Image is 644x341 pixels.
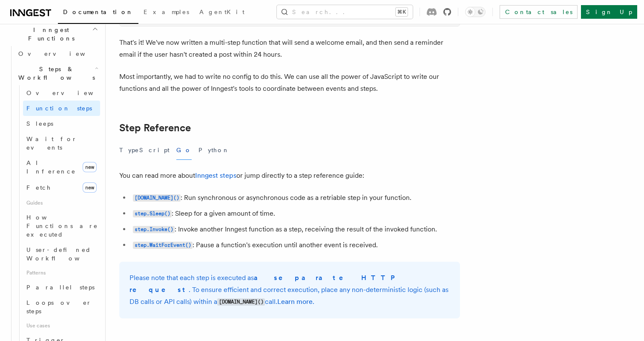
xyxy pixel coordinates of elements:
a: step.Sleep() [133,209,172,217]
a: step.Invoke() [133,225,175,233]
p: Please note that each step is executed as . To ensure efficient and correct execution, place any ... [129,272,450,308]
span: Overview [18,50,106,57]
code: step.WaitForEvent() [133,242,193,249]
a: AgentKit [194,3,250,23]
a: AI Inferencenew [23,155,100,179]
button: Go [176,141,192,160]
span: Function steps [26,105,92,112]
span: Parallel steps [26,284,95,291]
li: : Run synchronous or asynchronous code as a retriable step in your function. [130,192,460,204]
a: step.WaitForEvent() [133,241,193,249]
a: Sign Up [581,5,637,19]
span: Steps & Workflows [15,65,95,82]
a: User-defined Workflows [23,242,100,266]
a: Fetchnew [23,179,100,196]
span: Sleeps [26,120,53,127]
a: Loops over steps [23,295,100,319]
button: Python [198,141,230,160]
span: Patterns [23,266,100,280]
span: User-defined Workflows [26,246,103,262]
li: : Pause a function's execution until another event is received. [130,239,460,251]
span: new [83,162,97,172]
button: Toggle dark mode [465,7,486,17]
button: TypeScript [119,141,170,160]
span: Inngest Functions [7,26,92,43]
a: Documentation [58,3,138,24]
a: Learn more [277,298,313,306]
p: That's it! We've now written a multi-step function that will send a welcome email, and then send ... [119,37,460,61]
a: How Functions are executed [23,210,100,242]
span: Use cases [23,319,100,332]
a: Contact sales [500,5,578,19]
a: Parallel steps [23,280,100,295]
a: Step Reference [119,122,191,134]
strong: a separate HTTP request [129,274,400,294]
li: : Sleep for a given amount of time. [130,208,460,220]
p: Most importantly, we had to write no config to do this. We can use all the power of JavaScript to... [119,71,460,95]
span: AI Inference [26,159,76,175]
button: Search...⌘K [277,5,413,19]
a: Overview [23,85,100,101]
code: step.Invoke() [133,226,175,233]
button: Steps & Workflows [15,61,100,85]
span: Fetch [26,184,51,191]
a: Inngest steps [195,171,236,179]
code: step.Sleep() [133,210,172,217]
p: You can read more about or jump directly to a step reference guide: [119,170,460,182]
a: Wait for events [23,131,100,155]
span: Wait for events [26,136,77,151]
li: : Invoke another Inngest function as a step, receiving the result of the invoked function. [130,223,460,236]
code: [DOMAIN_NAME]() [133,194,181,202]
span: How Functions are executed [26,214,98,238]
span: AgentKit [199,9,244,15]
span: Documentation [63,9,133,15]
a: Sleeps [23,116,100,131]
span: Overview [26,90,114,96]
span: new [83,182,97,193]
button: Inngest Functions [7,22,100,46]
a: [DOMAIN_NAME]() [133,194,181,202]
span: Examples [144,9,189,15]
a: Overview [15,46,100,61]
a: Function steps [23,101,100,116]
span: Guides [23,196,100,210]
kbd: ⌘K [396,8,408,16]
a: Examples [138,3,194,23]
span: Loops over steps [26,299,92,315]
code: [DOMAIN_NAME]() [217,298,265,306]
